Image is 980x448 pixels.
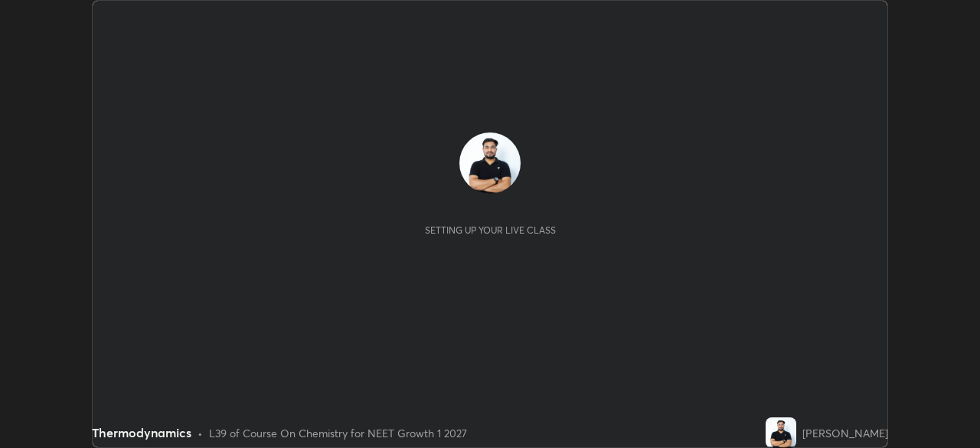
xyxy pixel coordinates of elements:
[198,425,203,441] div: •
[425,224,556,236] div: Setting up your live class
[459,132,521,194] img: 6ceccd1d69684b2a9b2e6d3e9d241e6d.jpg
[92,423,191,442] div: Thermodynamics
[766,417,796,448] img: 6ceccd1d69684b2a9b2e6d3e9d241e6d.jpg
[802,425,888,441] div: [PERSON_NAME]
[209,425,467,441] div: L39 of Course On Chemistry for NEET Growth 1 2027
